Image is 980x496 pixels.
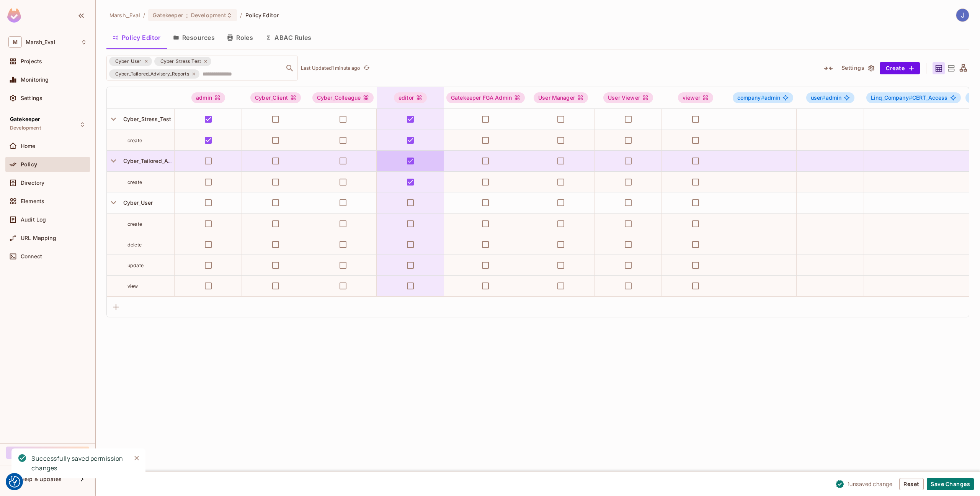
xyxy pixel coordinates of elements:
span: Home [21,143,36,149]
span: Projects [21,58,42,64]
span: create [127,138,142,143]
span: company [737,94,764,101]
button: refresh [362,64,371,73]
span: Settings [21,95,42,101]
span: Monitoring [21,77,49,83]
span: update [127,263,144,268]
span: user [811,94,826,101]
button: Policy Editor [106,28,167,47]
button: Consent Preferences [9,476,20,488]
button: Reset [899,478,924,490]
span: Policy Editor [245,11,279,19]
span: admin [737,95,781,101]
span: Connect [21,253,42,259]
span: Cyber_Tailored_Advisory_Reports [111,70,194,78]
span: refresh [363,64,370,72]
span: URL Mapping [21,235,56,241]
span: company#admin [733,92,794,103]
span: view [127,283,138,289]
div: viewer [678,92,713,103]
span: Cyber_Tailored_Advisory_Reports [120,158,210,164]
div: Successfully saved permission changes [31,454,125,473]
span: Audit Log [21,217,46,223]
span: 1 unsaved change [848,480,893,488]
div: Cyber_Stress_Test [154,57,212,66]
img: Revisit consent button [9,476,20,488]
span: Directory [21,180,44,186]
img: Jose Basanta [956,9,969,21]
span: Cyber_Stress_Test [156,57,206,65]
span: Gatekeeper [153,11,183,19]
span: Development [191,11,226,19]
span: delete [127,242,142,248]
span: Development [10,125,41,131]
span: Elements [21,198,44,204]
span: # [761,94,764,101]
div: User Viewer [603,92,653,103]
span: Cyber_Stress_Test [120,116,171,122]
li: / [143,11,145,19]
span: CERT_Access [871,95,948,101]
span: : [186,12,188,18]
span: the active workspace [109,11,140,19]
span: Policy [21,161,37,168]
span: Refresh is not available in edit mode. [361,64,371,73]
div: Gatekeeper FGA Admin [446,92,525,103]
button: Roles [221,28,259,47]
span: Cyber_User [111,57,146,65]
span: # [822,94,825,101]
button: Open [284,63,295,74]
span: # [909,94,912,101]
div: User Manager [534,92,588,103]
span: Gatekeeper [10,116,41,122]
li: / [240,11,242,19]
span: admin [811,95,842,101]
button: Save Changes [927,478,974,490]
span: M [8,36,22,48]
button: Settings [838,62,877,74]
div: Cyber_Colleague [312,92,374,103]
button: ABAC Rules [259,28,318,47]
span: Linq_Company [871,94,912,101]
div: Cyber_User [109,57,152,66]
div: editor [394,92,427,103]
div: Cyber_Tailored_Advisory_Reports [109,69,199,79]
span: Workspace: Marsh_Eval [26,39,56,45]
button: Create [880,62,920,74]
img: SReyMgAAAABJRU5ErkJggg== [7,8,21,23]
div: Cyber_Client [250,92,301,103]
p: Last Updated 1 minute ago [301,65,361,71]
span: Cyber_User [120,199,153,206]
span: Linq_Company#CERT_Access [866,92,961,103]
span: create [127,179,142,185]
div: admin [191,92,225,103]
span: create [127,221,142,227]
button: Close [131,452,142,464]
button: Resources [167,28,221,47]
